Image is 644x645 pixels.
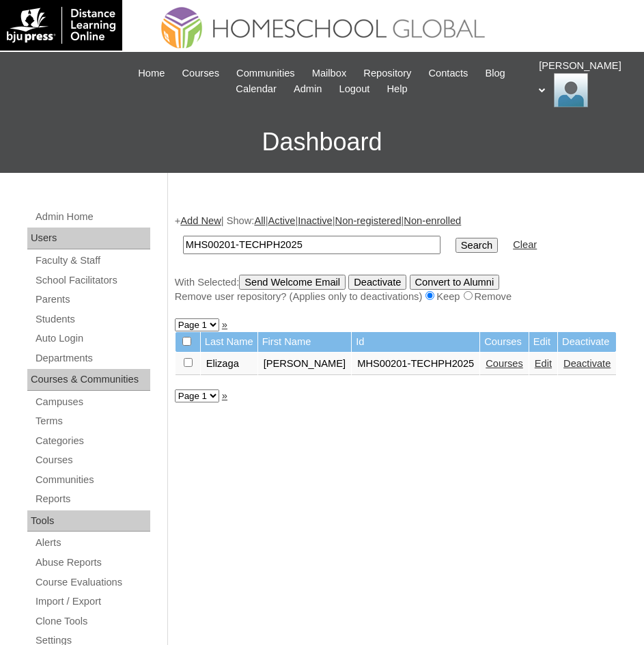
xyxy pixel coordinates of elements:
[201,332,257,352] td: Last Name
[513,239,537,250] a: Clear
[138,66,165,81] span: Home
[258,353,352,376] td: [PERSON_NAME]
[34,534,150,551] a: Alerts
[387,81,407,97] span: Help
[294,81,322,97] span: Admin
[333,81,377,97] a: Logout
[27,510,150,532] div: Tools
[410,275,500,290] input: Convert to Alumni
[485,66,505,81] span: Blog
[201,353,257,376] td: Elizaga
[182,66,219,81] span: Courses
[34,574,150,591] a: Course Evaluations
[480,332,529,352] td: Courses
[34,452,150,469] a: Courses
[34,311,150,328] a: Students
[535,358,552,369] a: Edit
[421,66,475,81] a: Contacts
[356,66,418,81] a: Repository
[34,433,150,450] a: Categories
[268,215,296,226] a: Active
[486,358,523,369] a: Courses
[180,215,221,226] a: Add New
[229,66,302,81] a: Communities
[239,275,346,290] input: Send Welcome Email
[236,81,276,97] span: Calendar
[558,332,616,352] td: Deactivate
[258,332,352,352] td: First Name
[34,291,150,308] a: Parents
[34,350,150,367] a: Departments
[34,272,150,289] a: School Facilitators
[34,208,150,225] a: Admin Home
[236,66,295,81] span: Communities
[34,330,150,347] a: Auto Login
[335,215,402,226] a: Non-registered
[352,332,479,352] td: Id
[254,215,265,226] a: All
[298,215,333,226] a: Inactive
[222,319,227,330] a: »
[34,613,150,630] a: Clone Tools
[34,593,150,610] a: Import / Export
[175,214,630,304] div: + | Show: | | | |
[339,81,370,97] span: Logout
[312,66,347,81] span: Mailbox
[183,236,440,254] input: Search
[554,73,588,107] img: Ariane Ebuen
[529,332,557,352] td: Edit
[27,228,150,249] div: Users
[305,66,354,81] a: Mailbox
[175,275,630,304] div: With Selected:
[456,238,498,253] input: Search
[348,275,406,290] input: Deactivate
[229,81,283,97] a: Calendar
[563,358,611,369] a: Deactivate
[478,66,512,81] a: Blog
[7,7,115,44] img: logo-white.png
[34,491,150,508] a: Reports
[363,66,411,81] span: Repository
[27,369,150,391] div: Courses & Communities
[539,59,630,107] div: [PERSON_NAME]
[404,215,461,226] a: Non-enrolled
[287,81,329,97] a: Admin
[34,554,150,571] a: Abuse Reports
[352,353,479,376] td: MHS00201-TECHPH2025
[34,471,150,489] a: Communities
[380,81,414,97] a: Help
[175,290,630,304] div: Remove user repository? (Applies only to deactivations) Keep Remove
[34,394,150,411] a: Campuses
[7,111,637,173] h3: Dashboard
[175,66,226,81] a: Courses
[222,390,227,401] a: »
[428,66,468,81] span: Contacts
[34,252,150,269] a: Faculty & Staff
[131,66,171,81] a: Home
[34,413,150,430] a: Terms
